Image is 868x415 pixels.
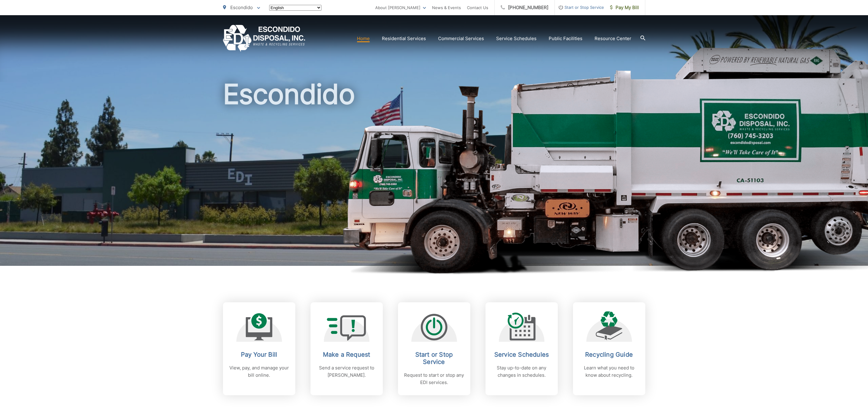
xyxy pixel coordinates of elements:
a: EDCD logo. Return to the homepage. [223,25,305,52]
p: View, pay, and manage your bill online. [229,364,289,379]
a: News & Events [432,4,461,11]
a: Home [357,35,370,42]
a: Pay Your Bill View, pay, and manage your bill online. [223,302,295,395]
a: Service Schedules Stay up-to-date on any changes in schedules. [485,302,558,395]
a: Public Facilities [549,35,582,42]
span: Escondido [230,5,253,10]
h2: Start or Stop Service [404,351,464,365]
h1: Escondido [223,79,645,271]
a: Residential Services [382,35,426,42]
a: Service Schedules [496,35,537,42]
span: Pay My Bill [610,4,639,11]
h2: Recycling Guide [579,351,639,358]
h2: Make a Request [317,351,377,358]
a: Contact Us [467,4,488,11]
a: Commercial Services [438,35,484,42]
p: Learn what you need to know about recycling. [579,364,639,379]
h2: Pay Your Bill [229,351,289,358]
p: Stay up-to-date on any changes in schedules. [492,364,552,379]
a: Recycling Guide Learn what you need to know about recycling. [573,302,645,395]
p: Request to start or stop any EDI services. [404,372,464,386]
p: Send a service request to [PERSON_NAME]. [317,364,377,379]
a: Resource Center [595,35,631,42]
a: Make a Request Send a service request to [PERSON_NAME]. [310,302,383,395]
a: About [PERSON_NAME] [375,4,426,11]
select: Select a language [269,5,321,11]
h2: Service Schedules [492,351,552,358]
